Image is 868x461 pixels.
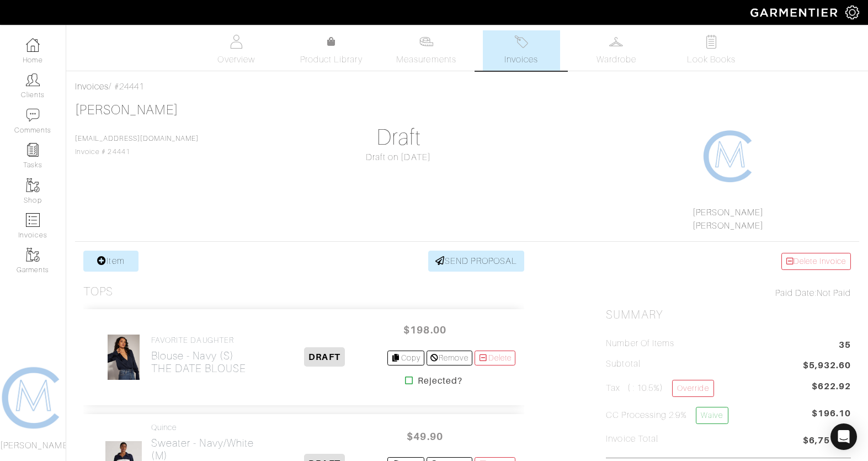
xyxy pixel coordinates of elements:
img: garments-icon-b7da505a4dc4fd61783c78ac3ca0ef83fa9d6f193b1c9dc38574b1d14d53ca28.png [26,178,40,192]
span: $198.00 [392,318,458,342]
h5: CC Processing 2.9% [606,407,728,424]
img: basicinfo-40fd8af6dae0f16599ec9e87c0ef1c0a1fdea2edbe929e3d69a839185d80c458.svg [230,35,243,49]
span: $49.90 [392,425,458,448]
img: comment-icon-a0a6a9ef722e966f86d9cbdc48e553b5cf19dbc54f86b18d962a5391bc8f6eb6.png [26,108,40,122]
span: Overview [217,53,254,66]
span: Paid Date: [775,288,817,298]
img: garmentier-logo-header-white-b43fb05a5012e4ada735d5af1a66efaba907eab6374d6393d1fbf88cb4ef424d.png [745,3,845,22]
span: $5,932.60 [803,359,851,374]
a: Product Library [292,35,370,66]
a: Measurements [387,30,465,71]
img: orders-27d20c2124de7fd6de4e0e44c1d41de31381a507db9b33961299e4e07d508b8c.svg [514,35,528,49]
div: Draft on [DATE] [276,151,521,164]
a: Invoices [75,82,109,92]
div: Not Paid [606,287,851,300]
img: garments-icon-b7da505a4dc4fd61783c78ac3ca0ef83fa9d6f193b1c9dc38574b1d14d53ca28.png [26,248,40,262]
a: Invoices [483,30,560,71]
span: 35 [839,338,851,353]
h2: Summary [606,308,851,322]
div: / #24441 [75,80,859,93]
a: [PERSON_NAME] [75,103,178,117]
span: Measurements [396,53,456,66]
a: [EMAIL_ADDRESS][DOMAIN_NAME] [75,135,199,142]
a: SEND PROPOSAL [428,251,524,272]
a: Delete Invoice [781,253,851,270]
a: Overview [198,30,275,71]
a: Waive [696,407,728,424]
img: reminder-icon-8004d30b9f0a5d33ae49ab947aed9ed385cf756f9e5892f1edd6e32f2345188e.png [26,143,40,157]
span: Product Library [300,53,363,66]
img: gear-icon-white-bd11855cb880d31180b6d7d6211b90ccbf57a29d726f0c71d8c61bd08dd39cc2.png [845,6,859,19]
a: Item [83,251,139,272]
a: Remove [427,351,472,365]
h4: FAVORITE DAUGHTER [151,336,246,345]
a: [PERSON_NAME] [693,208,764,218]
strong: Rejected? [418,374,462,388]
h2: Blouse - Navy (S) THE DATE BLOUSE [151,349,246,375]
a: Look Books [673,30,750,71]
a: Copy [387,351,424,365]
img: clients-icon-6bae9207a08558b7cb47a8932f037763ab4055f8c8b6bfacd5dc20c3e0201464.png [26,73,40,87]
span: Look Books [687,53,736,66]
span: $6,751.62 [803,434,851,449]
span: DRAFT [304,347,344,367]
span: $622.92 [812,380,851,393]
a: Delete [475,351,515,365]
h1: Draft [276,124,521,151]
h5: Invoice Total [606,434,658,444]
img: dashboard-icon-dbcd8f5a0b271acd01030246c82b418ddd0df26cd7fceb0bd07c9910d44c42f6.png [26,38,40,52]
span: Wardrobe [597,53,636,66]
h5: Tax ( : 10.5%) [606,380,713,397]
span: Invoice # 24441 [75,135,199,156]
div: Open Intercom Messenger [830,423,857,450]
h3: Tops [83,285,113,299]
a: [PERSON_NAME] [693,221,764,231]
h5: Subtotal [606,359,640,369]
h4: Quince [151,423,262,432]
a: Wardrobe [578,30,655,71]
span: $196.10 [812,407,851,428]
h5: Number of Items [606,338,674,349]
img: wardrobe-487a4870c1b7c33e795ec22d11cfc2ed9d08956e64fb3008fe2437562e282088.svg [609,35,623,49]
img: 1608267731955.png.png [702,129,757,184]
span: Invoices [504,53,538,66]
img: todo-9ac3debb85659649dc8f770b8b6100bb5dab4b48dedcbae339e5042a72dfd3cc.svg [704,35,718,49]
img: aTbY9sVWV853hgbCt2AtoFG2 [107,334,141,380]
a: FAVORITE DAUGHTER Blouse - Navy (S)THE DATE BLOUSE [151,336,246,375]
img: orders-icon-0abe47150d42831381b5fb84f609e132dff9fe21cb692f30cb5eec754e2cba89.png [26,213,40,227]
img: measurements-466bbee1fd09ba9460f595b01e5d73f9e2bff037440d3c8f018324cb6cdf7a4a.svg [419,35,433,49]
a: Override [672,380,713,397]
